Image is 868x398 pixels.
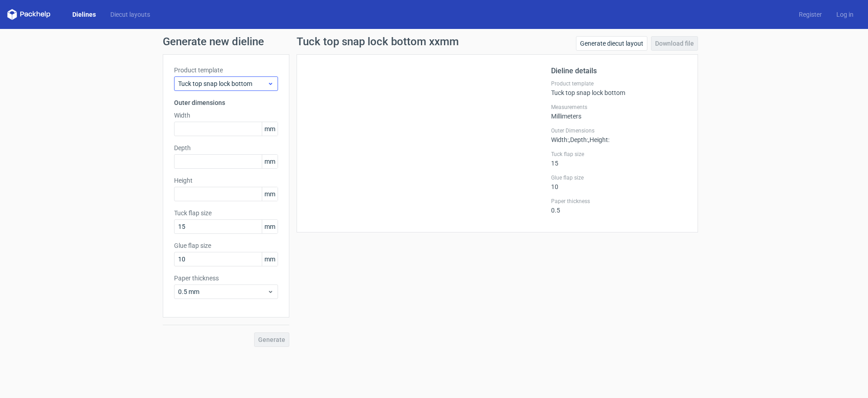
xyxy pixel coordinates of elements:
span: mm [262,122,278,136]
a: Generate diecut layout [576,36,647,51]
span: Width : [551,136,569,143]
span: mm [262,155,278,168]
a: Diecut layouts [103,10,157,19]
label: Measurements [551,104,687,111]
label: Paper thickness [551,198,687,205]
label: Width [174,111,278,120]
span: Tuck top snap lock bottom [178,79,267,88]
label: Tuck flap size [551,151,687,158]
a: Dielines [65,10,103,19]
span: , Height : [588,136,609,143]
div: 10 [551,174,687,190]
div: Tuck top snap lock bottom [551,80,687,96]
label: Depth [174,143,278,152]
label: Paper thickness [174,274,278,283]
div: 0.5 [551,198,687,214]
span: mm [262,187,278,201]
span: , Depth : [569,136,588,143]
h3: Outer dimensions [174,98,278,107]
label: Height [174,176,278,185]
div: 15 [551,151,687,167]
span: mm [262,252,278,266]
label: Outer Dimensions [551,127,687,134]
label: Tuck flap size [174,208,278,218]
h1: Generate new dieline [163,36,705,47]
label: Glue flap size [551,174,687,181]
h1: Tuck top snap lock bottom xxmm [297,36,459,47]
span: 0.5 mm [178,287,267,296]
label: Product template [551,80,687,87]
div: Millimeters [551,104,687,120]
a: Log in [829,10,861,19]
label: Glue flap size [174,241,278,250]
span: mm [262,220,278,233]
h2: Dieline details [551,66,687,76]
label: Product template [174,66,278,75]
a: Register [792,10,829,19]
